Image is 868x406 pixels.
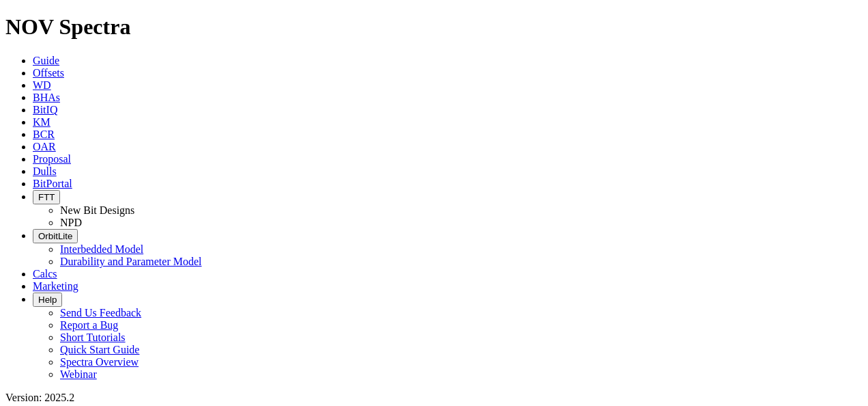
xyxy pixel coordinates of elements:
[33,104,57,116] a: BitIQ
[33,141,56,152] a: OAR
[33,293,62,307] button: Help
[60,217,82,228] a: NPD
[33,92,60,103] a: BHAs
[60,368,97,380] a: Webinar
[33,128,55,140] a: BCR
[60,319,118,331] a: Report a Bug
[33,165,57,177] a: Dulls
[38,192,55,202] span: FTT
[60,243,143,255] a: Interbedded Model
[33,153,71,165] a: Proposal
[38,295,57,305] span: Help
[60,307,141,319] a: Send Us Feedback
[33,79,51,91] a: WD
[33,116,50,128] a: KM
[33,67,64,79] a: Offsets
[33,229,78,243] button: OrbitLite
[33,190,60,204] button: FTT
[60,204,134,216] a: New Bit Designs
[38,231,72,241] span: OrbitLite
[60,256,202,267] a: Durability and Parameter Model
[60,331,126,343] a: Short Tutorials
[5,14,863,40] h1: NOV Spectra
[5,392,863,404] div: Version: 2025.2
[33,268,57,280] a: Calcs
[60,356,139,368] a: Spectra Overview
[33,280,78,292] a: Marketing
[33,178,72,189] a: BitPortal
[60,344,139,355] a: Quick Start Guide
[33,55,59,66] a: Guide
